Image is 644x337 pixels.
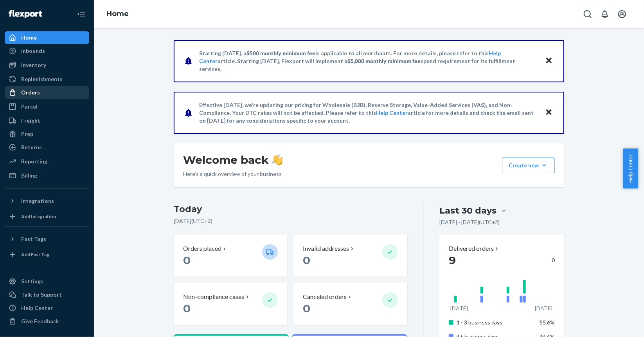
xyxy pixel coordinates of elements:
[174,283,287,325] button: Non-compliance cases 0
[199,49,538,73] p: Starting [DATE], a is applicable to all merchants. For more details, please refer to this article...
[183,170,283,178] p: Here’s a quick overview of your business
[597,6,613,22] button: Open notifications
[5,100,89,113] a: Parcel
[21,213,56,220] div: Add Integration
[21,251,49,258] div: Add Fast Tag
[450,304,468,312] p: [DATE]
[5,31,89,44] a: Home
[199,101,538,125] p: Effective [DATE], we're updating our pricing for Wholesale (B2B), Reserve Storage, Value-Added Se...
[5,169,89,182] a: Billing
[303,292,347,301] p: Canceled orders
[21,291,62,299] div: Talk to Support
[293,283,407,325] button: Canceled orders 0
[21,47,45,55] div: Inbounds
[21,61,46,69] div: Inventory
[174,217,407,225] p: [DATE] ( UTC+2 )
[183,153,283,167] h1: Welcome back
[544,55,554,67] button: Close
[5,248,89,261] a: Add Fast Tag
[502,158,555,173] button: Create new
[21,317,59,325] div: Give Feedback
[580,6,595,22] button: Open Search Box
[449,254,456,267] span: 9
[439,218,500,226] p: [DATE] - [DATE] ( UTC+2 )
[5,315,89,328] button: Give Feedback
[21,158,47,165] div: Reporting
[183,244,221,253] p: Orders placed
[21,235,46,243] div: Fast Tags
[21,34,37,42] div: Home
[5,45,89,57] a: Inbounds
[21,117,40,125] div: Freight
[21,143,42,151] div: Returns
[303,302,310,315] span: 0
[9,10,42,18] img: Flexport logo
[5,233,89,245] button: Fast Tags
[449,253,555,267] div: 0
[100,3,135,25] ol: breadcrumbs
[535,304,553,312] p: [DATE]
[183,254,191,267] span: 0
[5,114,89,127] a: Freight
[303,254,310,267] span: 0
[5,288,89,301] a: Talk to Support
[21,103,38,111] div: Parcel
[5,73,89,85] a: Replenishments
[303,244,349,253] p: Invalid addresses
[21,75,63,83] div: Replenishments
[623,149,638,188] button: Help Center
[5,141,89,154] a: Returns
[5,128,89,140] a: Prep
[5,210,89,223] a: Add Integration
[5,59,89,71] a: Inventory
[5,86,89,99] a: Orders
[540,319,555,326] span: 55.6%
[347,58,421,64] span: $5,000 monthly minimum fee
[272,154,283,165] img: hand-wave emoji
[21,130,33,138] div: Prep
[376,109,408,116] a: Help Center
[174,203,407,216] h3: Today
[21,172,37,179] div: Billing
[293,235,407,277] button: Invalid addresses 0
[5,155,89,168] a: Reporting
[449,244,500,253] button: Delivered orders
[183,292,244,301] p: Non-compliance cases
[174,235,287,277] button: Orders placed 0
[5,302,89,314] a: Help Center
[614,6,630,22] button: Open account menu
[21,89,40,96] div: Orders
[183,302,191,315] span: 0
[74,6,89,22] button: Close Navigation
[21,304,53,312] div: Help Center
[439,205,496,217] div: Last 30 days
[544,107,554,118] button: Close
[5,275,89,288] a: Settings
[21,277,43,285] div: Settings
[457,319,534,326] p: 1 - 3 business days
[21,197,54,205] div: Integrations
[5,195,89,207] button: Integrations
[246,50,315,56] span: $500 monthly minimum fee
[106,9,129,18] a: Home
